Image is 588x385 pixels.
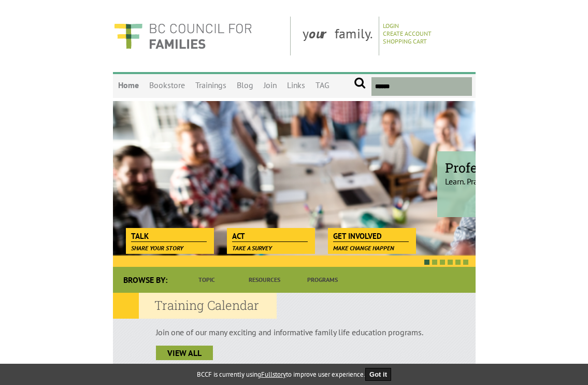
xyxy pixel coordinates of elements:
span: Take a survey [232,244,272,252]
button: Got it [365,368,391,381]
a: Programs [294,267,352,293]
a: Home [113,74,144,98]
a: view all [156,346,213,360]
span: Make change happen [333,244,394,252]
a: TAG [310,74,335,98]
a: Act Take a survey [227,228,313,243]
a: Talk Share your story [126,228,212,243]
p: Join one of our many exciting and informative family life education programs. [156,327,433,337]
a: Login [383,22,399,30]
span: Get Involved [333,231,409,242]
a: Blog [232,74,259,98]
h2: Training Calendar [113,293,277,319]
strong: our [309,25,335,42]
a: Shopping Cart [383,37,427,45]
div: y family. [294,17,380,55]
a: Create Account [383,30,432,37]
a: Topic [178,267,236,293]
span: Act [232,231,308,242]
span: Talk [131,231,207,242]
img: BC Council for FAMILIES [113,17,253,55]
input: Submit [354,77,366,96]
a: Resources [236,267,294,293]
a: Links [282,74,310,98]
span: Share your story [131,244,183,252]
div: Browse By: [113,267,178,293]
a: Bookstore [144,74,190,98]
a: Trainings [190,74,232,98]
a: Get Involved Make change happen [328,228,414,243]
a: Join [259,74,282,98]
a: Fullstory [261,370,286,379]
